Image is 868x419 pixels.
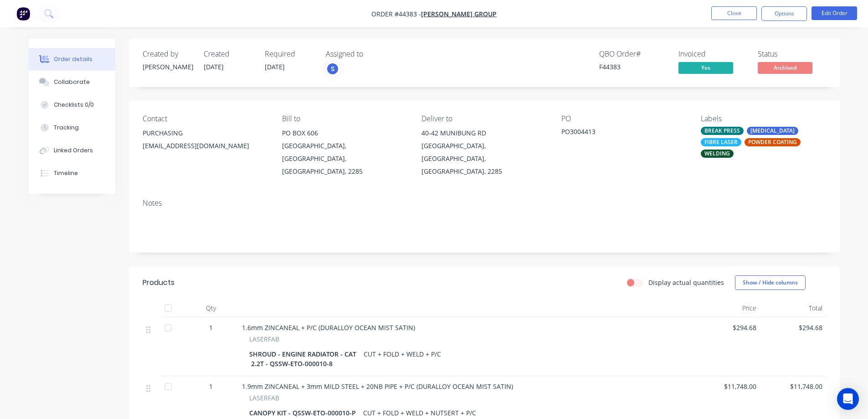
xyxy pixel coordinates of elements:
div: CUT + FOLD + WELD + P/C [360,347,445,361]
div: PURCHASING [143,127,267,140]
div: [PERSON_NAME] [143,62,193,72]
span: Archived [758,62,812,73]
div: [GEOGRAPHIC_DATA], [GEOGRAPHIC_DATA], [GEOGRAPHIC_DATA], 2285 [282,140,407,178]
span: $294.68 [764,323,822,332]
div: PO BOX 606[GEOGRAPHIC_DATA], [GEOGRAPHIC_DATA], [GEOGRAPHIC_DATA], 2285 [282,127,407,178]
div: Products [143,277,175,288]
button: Close [711,6,757,20]
div: Created by [143,50,193,58]
div: Total [760,299,826,317]
div: F44383 [599,62,668,72]
span: $11,748.00 [764,382,822,391]
img: Factory [16,7,30,21]
div: Qty [184,299,238,317]
button: Show / Hide columns [735,275,806,290]
div: [GEOGRAPHIC_DATA], [GEOGRAPHIC_DATA], [GEOGRAPHIC_DATA], 2285 [421,140,546,178]
div: Labels [701,114,826,123]
button: Collaborate [29,71,115,93]
span: 1.6mm ZINCANEAL + P/C (DURALLOY OCEAN MIST SATIN) [242,323,415,332]
button: Order details [29,48,115,71]
button: Tracking [29,116,115,139]
button: Options [761,6,807,21]
div: 40-42 MUNIBUNG RD [421,127,546,140]
a: [PERSON_NAME] GROUP [421,10,497,18]
span: $294.68 [698,323,756,332]
div: Checklists 0/0 [54,101,94,109]
div: Bill to [282,114,407,123]
div: FIBRE LASER [701,138,741,146]
div: [EMAIL_ADDRESS][DOMAIN_NAME] [143,140,267,152]
span: 1 [209,382,213,391]
div: PO3004413 [561,127,675,140]
button: Edit Order [812,6,857,20]
div: BREAK PRESS [701,127,744,135]
span: 1.9mm ZINCANEAL + 3mm MILD STEEL + 20NB PIPE + P/C (DURALLOY OCEAN MIST SATIN) [242,382,513,391]
label: Display actual quantities [648,278,724,287]
div: Deliver to [421,114,546,123]
div: Order details [54,55,92,63]
div: PO BOX 606 [282,127,407,140]
button: S [326,62,339,76]
span: LASERFAB [249,393,279,403]
button: Linked Orders [29,139,115,162]
span: LASERFAB [249,334,279,344]
div: Required [265,50,315,58]
div: Timeline [54,169,78,177]
span: Order #44383 - [371,10,421,18]
div: Contact [143,114,267,123]
span: $11,748.00 [698,382,756,391]
button: Checklists 0/0 [29,93,115,116]
div: WELDING [701,150,734,158]
span: [DATE] [204,62,224,71]
div: POWDER COATING [745,138,801,146]
div: Tracking [54,124,79,132]
button: Timeline [29,162,115,185]
div: [MEDICAL_DATA] [747,127,798,135]
div: Notes [143,199,826,207]
div: Open Intercom Messenger [837,388,859,410]
span: 1 [209,323,213,332]
div: SHROUD - ENGINE RADIATOR - CAT 2.2T - QSSW-ETO-000010-8 [249,347,360,370]
div: QBO Order # [599,50,668,58]
div: Status [758,50,826,58]
div: Collaborate [54,78,90,86]
span: Yes [678,62,733,73]
div: PURCHASING[EMAIL_ADDRESS][DOMAIN_NAME] [143,127,267,156]
div: Linked Orders [54,146,93,155]
div: PO [561,114,686,123]
div: Assigned to [326,50,417,58]
div: Created [204,50,254,58]
div: Price [694,299,760,317]
div: Invoiced [678,50,747,58]
div: 40-42 MUNIBUNG RD[GEOGRAPHIC_DATA], [GEOGRAPHIC_DATA], [GEOGRAPHIC_DATA], 2285 [421,127,546,178]
span: [DATE] [265,62,285,71]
